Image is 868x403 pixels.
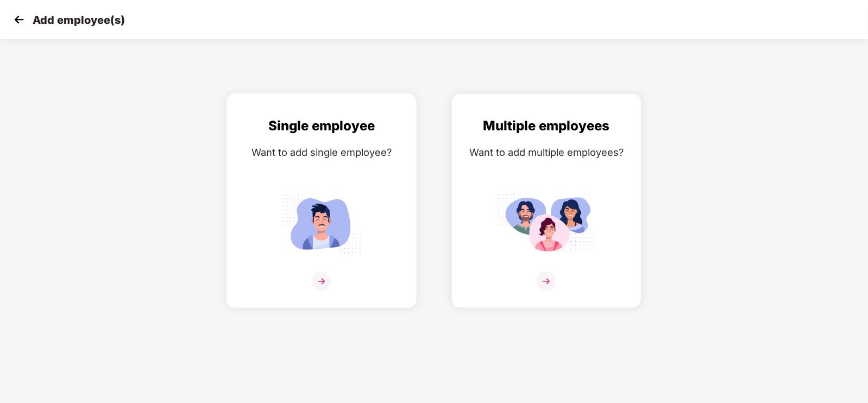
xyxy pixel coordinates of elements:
[498,190,595,257] img: svg+xml;base64,PHN2ZyB4bWxucz0iaHR0cDovL3d3dy53My5vcmcvMjAwMC9zdmciIGlkPSJNdWx0aXBsZV9lbXBsb3llZS...
[463,144,630,160] div: Want to add multiple employees?
[11,11,27,28] img: svg+xml;base64,PHN2ZyB4bWxucz0iaHR0cDovL3d3dy53My5vcmcvMjAwMC9zdmciIHdpZHRoPSIzMCIgaGVpZ2h0PSIzMC...
[33,14,125,27] p: Add employee(s)
[537,272,556,291] img: svg+xml;base64,PHN2ZyB4bWxucz0iaHR0cDovL3d3dy53My5vcmcvMjAwMC9zdmciIHdpZHRoPSIzNiIgaGVpZ2h0PSIzNi...
[463,116,630,136] div: Multiple employees
[238,144,405,160] div: Want to add single employee?
[238,116,405,136] div: Single employee
[312,272,331,291] img: svg+xml;base64,PHN2ZyB4bWxucz0iaHR0cDovL3d3dy53My5vcmcvMjAwMC9zdmciIHdpZHRoPSIzNiIgaGVpZ2h0PSIzNi...
[273,190,370,257] img: svg+xml;base64,PHN2ZyB4bWxucz0iaHR0cDovL3d3dy53My5vcmcvMjAwMC9zdmciIGlkPSJTaW5nbGVfZW1wbG95ZWUiIH...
